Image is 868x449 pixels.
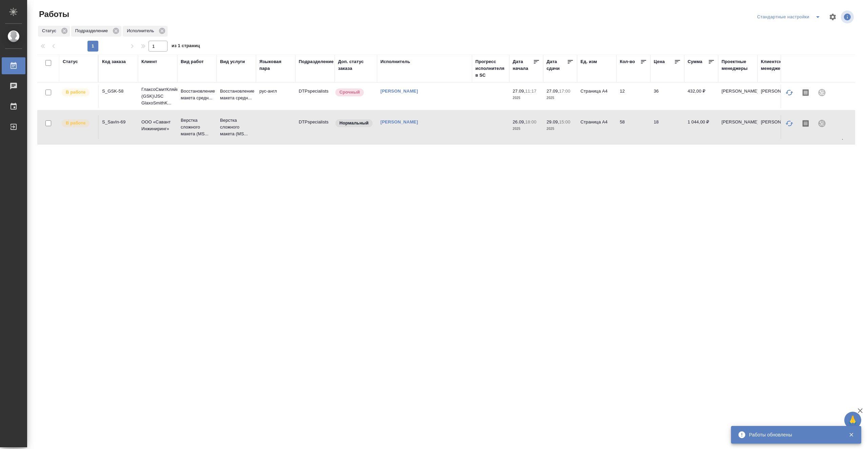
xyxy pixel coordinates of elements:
span: Работы [37,9,69,20]
p: Верстка сложного макета (MS... [220,117,253,137]
div: Подразделение [299,58,334,65]
div: Вид работ [181,58,204,65]
p: 27.09, [513,89,525,94]
div: Дата начала [513,58,533,72]
td: [PERSON_NAME] [757,84,797,108]
p: В работе [66,120,85,126]
div: Доп. статус заказа [338,58,374,72]
div: Ед. изм [580,58,597,65]
p: Восстановление макета средн... [220,88,253,101]
div: Вид услуги [220,58,245,65]
a: [PERSON_NAME] [380,119,418,124]
div: S_SavIn-69 [102,119,135,125]
p: Верстка сложного макета (MS... [181,117,213,137]
div: Исполнитель [123,26,167,37]
p: 2025 [513,95,540,101]
div: Кол-во [620,58,635,65]
div: Статус [38,26,70,37]
td: 36 [650,84,684,108]
td: DTPspecialists [295,115,335,139]
a: [PERSON_NAME] [380,89,418,94]
button: Скопировать мини-бриф [797,115,814,132]
button: Обновить [781,115,797,132]
td: 1 044,00 ₽ [684,115,718,139]
span: из 1 страниц [172,42,200,52]
p: ГлаксоСмитКляйн (GSK)\JSC GlaxoSmithK... [141,86,174,106]
span: Настроить таблицу [825,9,841,25]
div: Подразделение [71,26,121,37]
p: Восстановление макета средн... [181,88,213,101]
div: S_GSK-58 [102,88,135,95]
div: Код заказа [102,58,126,65]
p: 2025 [547,125,574,132]
p: 17:00 [559,89,570,94]
p: 26.09, [513,119,525,124]
div: Проект не привязан [814,84,830,101]
p: Подразделение [75,27,110,34]
button: Закрыть [844,432,858,438]
div: Проект не привязан [814,115,830,132]
p: 29.09, [547,119,559,124]
td: рус-англ [256,84,295,108]
div: Клиентские менеджеры [761,58,793,72]
div: Языковая пара [259,58,292,72]
p: В работе [66,89,85,96]
p: Нормальный [339,120,369,126]
p: ООО «Савант Инжиниринг» [141,119,174,132]
td: [PERSON_NAME] [757,115,797,139]
td: 18 [650,115,684,139]
div: Прогресс исполнителя в SC [475,58,506,79]
div: Клиент [141,58,157,65]
td: Страница А4 [577,115,616,139]
td: DTPspecialists [295,84,335,108]
span: Посмотреть информацию [841,11,855,23]
td: [PERSON_NAME] [718,115,757,139]
div: Проектные менеджеры [722,58,754,72]
p: 27.09, [547,89,559,94]
td: 432,00 ₽ [684,84,718,108]
div: Исполнитель [380,58,410,65]
td: 12 [616,84,650,108]
p: 11:17 [525,89,536,94]
div: Статус [63,58,78,65]
p: 15:00 [559,119,570,124]
button: 🙏 [844,412,861,429]
p: 2025 [547,95,574,101]
div: split button [755,12,825,22]
td: Страница А4 [577,84,616,108]
button: Обновить [781,84,797,101]
div: Сумма [688,58,702,65]
div: Работы обновлены [749,431,839,438]
div: Исполнитель выполняет работу [61,119,95,128]
td: [PERSON_NAME] [718,84,757,108]
p: 18:00 [525,119,536,124]
div: Исполнитель выполняет работу [61,88,95,97]
p: 2025 [513,125,540,132]
div: Цена [654,58,665,65]
p: Статус [42,27,59,34]
button: Скопировать мини-бриф [797,84,814,101]
p: Исполнитель [127,27,156,34]
div: Дата сдачи [547,58,567,72]
p: Срочный [339,89,360,96]
td: 58 [616,115,650,139]
span: 🙏 [847,413,859,427]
